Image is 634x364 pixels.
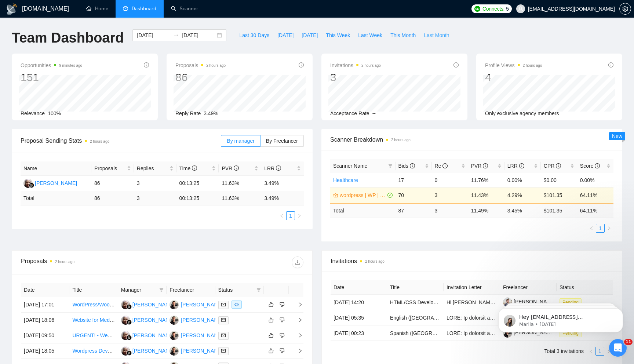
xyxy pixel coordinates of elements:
button: download [292,256,303,268]
span: filter [159,288,164,292]
td: 64.11 % [577,203,613,218]
th: Title [69,283,118,297]
span: dislike [280,302,285,307]
a: OS[PERSON_NAME] [170,301,223,307]
div: [PERSON_NAME] [181,301,223,309]
td: 3.49% [261,176,304,191]
a: Wordpress Developer With WooCommerce Experience [72,348,198,354]
div: [PERSON_NAME] [132,347,175,355]
td: 3 [134,176,176,191]
span: swap-right [173,32,179,38]
time: 2 hours ago [365,259,385,263]
li: 1 [596,224,605,233]
button: like [267,316,276,324]
button: setting [619,3,631,15]
span: right [292,333,303,338]
td: 64.11% [577,187,613,203]
span: info-circle [410,163,415,168]
a: 1 [287,212,295,220]
button: like [267,300,276,309]
span: mail [221,349,226,353]
td: [DATE] 09:50 [21,328,69,343]
a: English ([GEOGRAPHIC_DATA]) Voice Actors Needed for Fictional Character Recording [390,315,591,321]
td: $101.35 [541,187,577,203]
a: NM[PERSON_NAME] [121,301,175,307]
span: Acceptance Rate [330,110,369,116]
span: This Week [326,31,350,39]
img: NM [121,300,130,309]
li: Next Page [295,211,304,220]
li: Previous Page [587,224,596,233]
td: 11.43% [468,187,504,203]
span: right [606,349,611,354]
td: English (UK) Voice Actors Needed for Fictional Character Recording [387,310,444,325]
button: dislike [278,316,287,324]
a: 1 [596,224,604,232]
span: crown [333,193,338,198]
td: 11.63% [219,176,261,191]
span: Only exclusive agency members [485,110,559,116]
div: [PERSON_NAME] [181,347,223,355]
td: [DATE] 05:35 [331,310,387,325]
button: Last Month [420,29,453,41]
th: Title [387,280,444,295]
span: right [607,226,611,230]
time: 2 hours ago [55,260,74,264]
td: 11.49 % [468,203,504,218]
td: Website for Medical SAAS on Framer [69,313,118,328]
button: left [587,347,595,356]
span: PVR [222,165,239,171]
span: mail [221,318,226,322]
td: 87 [396,203,432,218]
a: HTML/CSS Developer for AI Presentation Templates [390,299,509,305]
a: NM[PERSON_NAME] [121,332,175,338]
span: left [589,349,593,354]
span: download [292,259,303,265]
a: searchScanner [171,6,198,12]
img: NM [121,331,130,340]
td: 0 [432,173,468,187]
span: right [292,317,303,323]
button: Last 30 Days [235,29,273,41]
span: filter [387,160,394,171]
span: Replies [137,164,168,172]
span: Proposal Sending Stats [21,136,221,145]
th: Status [557,280,613,295]
a: Website for Medical SAAS on Framer [72,317,157,323]
span: mail [221,333,226,338]
span: Invitations [330,61,381,70]
div: [PERSON_NAME] [35,179,77,187]
span: 5 [506,5,509,13]
th: Proposals [91,161,134,176]
div: Proposals [21,256,162,268]
a: NM[PERSON_NAME] [121,347,175,353]
input: End date [182,31,215,39]
td: 3 [432,187,468,203]
span: info-circle [453,62,459,68]
a: WordPress/WooCommerce Developer Needed for Ecommerce Website Improvements [72,302,269,307]
span: dislike [280,348,285,354]
td: 17 [396,173,432,187]
button: left [277,211,286,220]
span: Bids [398,163,415,169]
th: Date [331,280,387,295]
td: Wordpress Developer With WooCommerce Experience [69,343,118,359]
span: info-circle [595,163,600,168]
button: right [604,347,613,356]
div: 86 [175,70,226,84]
iframe: Intercom notifications message [487,293,634,344]
span: right [292,348,303,353]
th: Name [21,161,91,176]
span: right [292,302,303,307]
span: filter [388,164,393,168]
span: By manager [227,138,254,144]
img: gigradar-bm.png [29,183,34,188]
span: Re [435,163,448,169]
span: info-circle [483,163,488,168]
div: 151 [21,70,82,84]
th: Manager [118,283,167,297]
div: [PERSON_NAME] [132,316,175,324]
span: This Month [390,31,416,39]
